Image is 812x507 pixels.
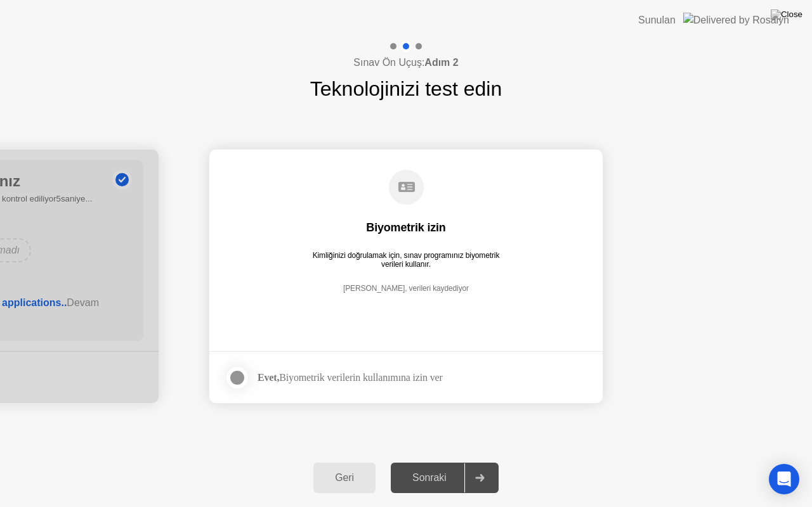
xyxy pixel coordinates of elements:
div: [PERSON_NAME], verileri kaydediyor [250,284,562,312]
strong: Evet, [258,372,279,383]
img: Close [771,10,802,20]
h1: Teknolojinizi test edin [310,74,502,104]
button: Sonraki [391,463,499,493]
div: Sonraki [395,472,464,484]
div: Open Intercom Messenger [769,464,799,494]
h4: Sınav Ön Uçuş: [353,55,458,70]
button: Geri [313,463,376,493]
div: Sunulan [638,13,676,28]
div: Geri [317,472,372,484]
div: Biyometrik izin [366,220,445,235]
b: Adım 2 [424,57,458,68]
div: Biyometrik verilerin kullanımına izin ver [258,371,443,383]
img: Delivered by Rosalyn [683,13,789,27]
div: Kimliğinizi doğrulamak için, sınav programınız biyometrik verileri kullanır. [311,251,502,269]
